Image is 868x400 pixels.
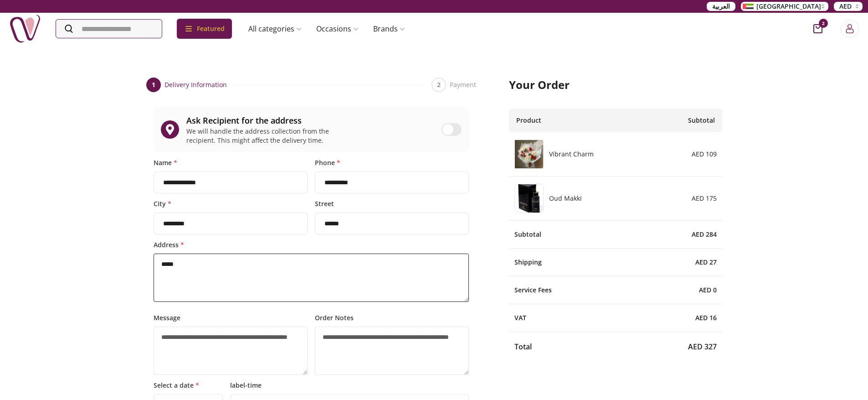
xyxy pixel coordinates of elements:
span: AED 327 [688,341,717,352]
span: Product [516,116,541,125]
span: [GEOGRAPHIC_DATA] [756,2,821,11]
button: 1Delivery Information [146,78,227,92]
a: Occasions [309,20,366,38]
span: 2 [819,19,828,28]
span: Payment [450,80,476,89]
div: AED 175 [688,194,717,203]
label: Message [154,315,308,321]
div: 2 [431,78,446,92]
span: Delivery Information [164,80,227,89]
a: Brands [366,20,412,38]
button: cart-button [813,24,822,33]
span: AED 284 [692,230,717,239]
span: AED 0 [699,286,717,295]
div: VAT [509,304,722,332]
button: [GEOGRAPHIC_DATA] [741,2,828,11]
img: Arabic_dztd3n.png [743,4,754,9]
label: Name [154,160,308,166]
button: AED [834,2,863,11]
input: Search [56,20,162,38]
label: label-time [230,382,469,389]
span: العربية [712,2,730,11]
img: 1736577644977.jpg [515,140,543,168]
div: Shipping [509,249,722,276]
div: Subtotal [509,221,722,249]
div: Service Fees [509,276,722,304]
img: Nigwa-uae-gifts [9,13,41,45]
div: 1 [146,78,161,92]
div: AED 109 [688,150,717,159]
div: Featured [177,19,232,39]
img: 55%20115826.jpg9167.jpg [515,184,543,213]
div: Total [509,332,722,352]
button: Login [841,20,859,38]
label: Phone [315,160,469,166]
button: 2Payment [431,78,476,92]
div: Ask Recipient for the address [186,114,435,127]
h6: Vibrant Charm [544,150,594,159]
label: Street [315,201,469,207]
label: Address [154,242,469,248]
span: AED 16 [695,313,717,322]
a: All categories [241,20,309,38]
h2: Your Order [509,78,722,92]
div: We will handle the address collection from the recipient. This might affect the delivery time. [186,127,335,145]
label: Select a date [154,382,223,389]
span: Subtotal [688,116,715,125]
span: AED 27 [695,258,717,267]
label: City [154,201,308,207]
span: AED [839,2,852,11]
h6: Oud Makki [544,194,582,203]
label: Order Notes [315,315,469,321]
